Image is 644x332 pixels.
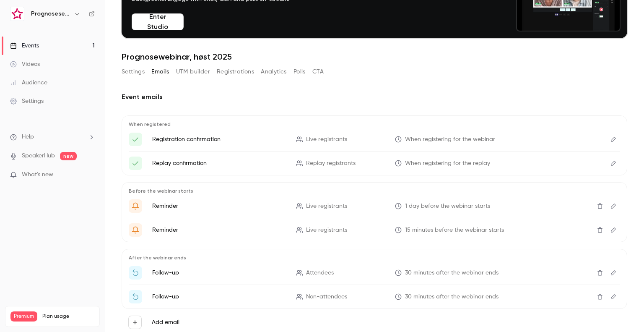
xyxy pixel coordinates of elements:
span: 30 minutes after the webinar ends [405,269,499,277]
p: Reminder [152,202,286,210]
li: Thanks for attending {{ event_name }} [129,266,620,280]
span: Live registrants [306,202,347,211]
span: What's new [22,170,53,179]
p: Follow-up [152,269,286,277]
h2: Event emails [122,92,627,102]
button: Analytics [261,65,287,78]
span: When registering for the webinar [405,135,495,144]
p: Follow-up [152,293,286,301]
div: Events [10,42,39,50]
button: Edit [607,266,620,280]
div: Settings [10,97,44,105]
span: Live registrants [306,226,347,235]
span: 30 minutes after the webinar ends [405,293,499,301]
span: Plan usage [42,313,94,320]
button: Settings [122,65,145,78]
li: help-dropdown-opener [10,133,95,141]
h6: Prognosesenteret AS | Powered by Hubexo [31,10,70,18]
li: Her er din lenke til {{ event_name }}! [129,157,620,170]
p: Reminder [152,226,286,234]
iframe: Noticeable Trigger [85,171,95,179]
button: Registrations [217,65,254,78]
a: SpeakerHub [22,152,55,160]
div: Audience [10,78,47,87]
p: Before the webinar starts [129,188,620,194]
span: 15 minutes before the webinar starts [405,226,504,235]
p: Registration confirmation [152,135,286,144]
li: Watch the replay of {{ event_name }} [129,290,620,303]
span: When registering for the replay [405,159,490,168]
li: {{ event_name }} starter snart! [129,223,620,237]
button: Polls [293,65,306,78]
button: Delete [593,266,607,280]
button: Edit [607,157,620,170]
button: Edit [607,223,620,237]
button: Edit [607,290,620,303]
h1: Prognosewebinar, høst 2025 [122,52,627,62]
span: Help [22,133,34,141]
button: CTA [312,65,324,78]
button: Edit [607,199,620,213]
span: Premium [10,311,37,322]
span: Live registrants [306,135,347,144]
span: new [60,152,77,160]
img: Prognosesenteret AS | Powered by Hubexo [10,7,24,21]
button: Enter Studio [132,13,184,30]
p: After the webinar ends [129,254,620,261]
div: Videos [10,60,40,68]
button: Delete [593,223,607,237]
button: Emails [151,65,169,78]
button: Delete [593,199,607,213]
span: Non-attendees [306,293,347,301]
span: 1 day before the webinar starts [405,202,490,211]
span: Attendees [306,269,334,277]
button: UTM builder [176,65,210,78]
p: When registered [129,121,620,128]
button: Edit [607,133,620,146]
p: Replay confirmation [152,159,286,167]
label: Add email [152,318,179,327]
span: Replay registrants [306,159,356,168]
li: Her er din lenke til{{ event_name }}! [129,133,620,146]
li: Ikke glem '{{ event_name }}' i morgen! [129,199,620,213]
button: Delete [593,290,607,303]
